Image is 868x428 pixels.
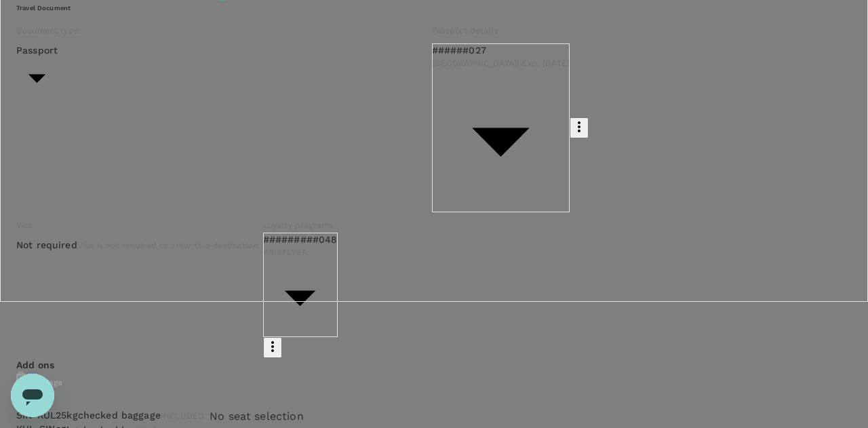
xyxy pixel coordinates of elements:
[16,43,58,57] p: Passport
[263,246,338,260] span: KRISFLYER
[16,3,842,12] h6: Travel Document
[56,410,161,421] span: 25kg checked baggage
[16,408,56,422] p: SIN - KUL
[16,372,842,390] div: Baggage
[210,408,304,425] div: No seat selection
[16,358,842,372] p: Add ons
[16,220,33,230] span: Visa
[16,26,79,35] span: Document type
[11,374,54,417] iframe: Button to launch messaging window
[16,390,842,408] div: Seat
[16,238,77,252] p: Not required
[263,220,333,230] span: Loyalty programs
[16,372,26,385] img: baggage-icon
[432,26,498,35] span: Passport details
[161,411,204,421] span: INCLUDED
[263,233,338,246] p: #########048
[432,57,570,71] span: [GEOGRAPHIC_DATA] | Exp: [DATE]
[432,43,570,57] p: ######027
[77,241,258,250] span: Visa is not required to enter this destination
